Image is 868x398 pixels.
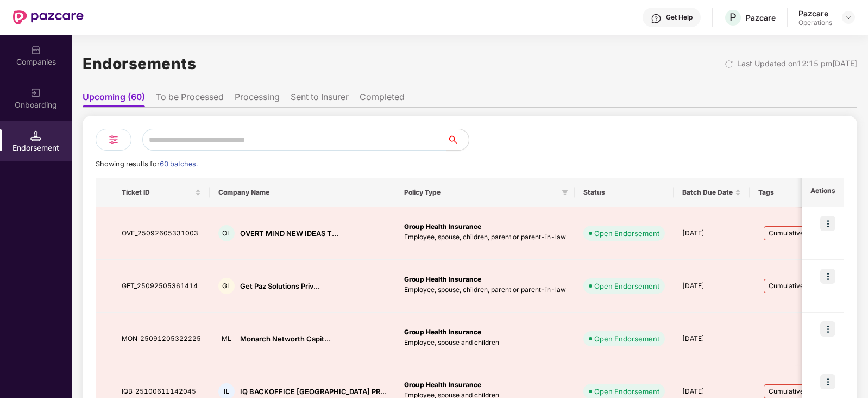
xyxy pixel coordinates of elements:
[562,189,568,196] span: filter
[575,178,674,207] th: Status
[651,13,662,24] img: svg+xml;base64,PHN2ZyBpZD0iSGVscC0zMngzMiIgeG1sbnM9Imh0dHA6Ly93d3cudzMub3JnLzIwMDAvc3ZnIiB3aWR0aD...
[107,133,120,146] img: svg+xml;base64,PHN2ZyB4bWxucz0iaHR0cDovL3d3dy53My5vcmcvMjAwMC9zdmciIHdpZHRoPSIyNCIgaGVpZ2h0PSIyNC...
[240,281,320,291] div: Get Paz Solutions Priv...
[113,207,210,260] td: OVE_25092605331003
[156,91,224,107] li: To be Processed
[113,178,210,207] th: Ticket ID
[674,313,750,365] td: [DATE]
[404,188,557,197] span: Policy Type
[30,130,41,141] img: svg+xml;base64,PHN2ZyB3aWR0aD0iMTQuNSIgaGVpZ2h0PSIxNC41IiB2aWV3Qm94PSIwIDAgMTYgMTYiIGZpbGw9Im5vbm...
[404,285,566,295] p: Employee, spouse, children, parent or parent-in-law
[113,260,210,313] td: GET_25092505361414
[764,279,835,293] span: Cumulative Low CD
[96,160,198,168] span: Showing results for
[737,58,857,70] div: Last Updated on 12:15 pm[DATE]
[446,135,469,144] span: search
[594,386,659,397] div: Open Endorsement
[559,186,570,199] span: filter
[666,13,693,22] div: Get Help
[594,281,659,291] div: Open Endorsement
[404,328,481,336] b: Group Health Insurance
[404,338,566,348] p: Employee, spouse and children
[240,228,338,239] div: OVERT MIND NEW IDEAS T...
[218,225,235,241] div: OL
[820,216,835,231] img: icon
[725,60,733,69] img: svg+xml;base64,PHN2ZyBpZD0iUmVsb2FkLTMyeDMyIiB4bWxucz0iaHR0cDovL3d3dy53My5vcmcvMjAwMC9zdmciIHdpZH...
[30,45,41,55] img: svg+xml;base64,PHN2ZyBpZD0iQ29tcGFuaWVzIiB4bWxucz0iaHR0cDovL3d3dy53My5vcmcvMjAwMC9zdmciIHdpZHRoPS...
[820,269,835,284] img: icon
[360,91,405,107] li: Completed
[674,178,750,207] th: Batch Due Date
[240,387,387,397] div: IQ BACKOFFICE [GEOGRAPHIC_DATA] PR...
[113,313,210,365] td: MON_25091205322225
[746,13,776,23] div: Pazcare
[218,278,235,294] div: GL
[291,91,349,107] li: Sent to Insurer
[235,91,280,107] li: Processing
[404,381,481,389] b: Group Health Insurance
[210,178,395,207] th: Company Name
[30,88,41,98] img: svg+xml;base64,PHN2ZyB3aWR0aD0iMjAiIGhlaWdodD0iMjAiIHZpZXdCb3g9IjAgMCAyMCAyMCIgZmlsbD0ibm9uZSIgeG...
[218,331,235,347] div: ML
[802,178,844,207] th: Actions
[729,11,737,24] span: P
[404,275,481,283] b: Group Health Insurance
[240,334,331,344] div: Monarch Networth Capit...
[122,188,193,197] span: Ticket ID
[160,160,198,168] span: 60 batches.
[820,321,835,337] img: icon
[594,333,659,344] div: Open Endorsement
[83,91,145,107] li: Upcoming (60)
[798,18,832,27] div: Operations
[83,52,196,76] h1: Endorsements
[446,129,469,151] button: search
[13,10,84,24] img: New Pazcare Logo
[674,260,750,313] td: [DATE]
[820,374,835,389] img: icon
[798,8,832,18] div: Pazcare
[674,207,750,260] td: [DATE]
[404,232,566,242] p: Employee, spouse, children, parent or parent-in-law
[844,13,853,22] img: svg+xml;base64,PHN2ZyBpZD0iRHJvcGRvd24tMzJ4MzIiIHhtbG5zPSJodHRwOi8vd3d3LnczLm9yZy8yMDAwL3N2ZyIgd2...
[764,226,835,240] span: Cumulative Low CD
[594,228,659,239] div: Open Endorsement
[404,222,481,231] b: Group Health Insurance
[682,188,733,197] span: Batch Due Date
